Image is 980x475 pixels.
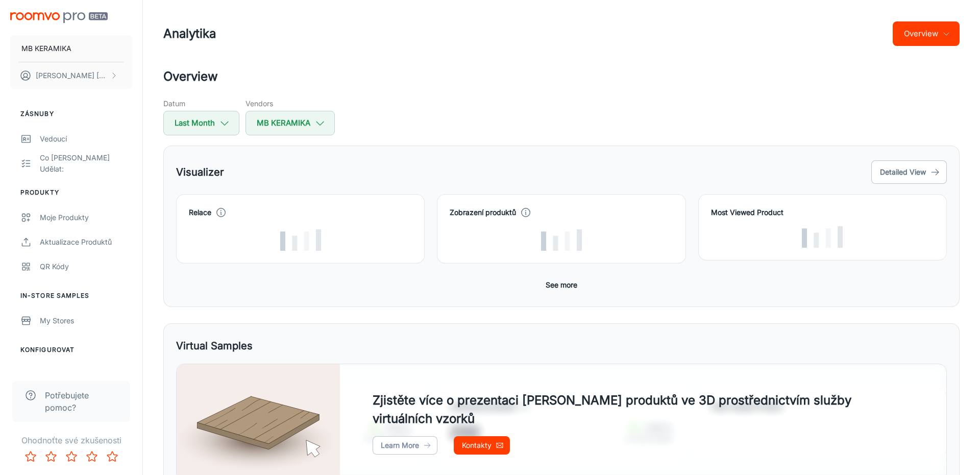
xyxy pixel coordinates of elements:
[542,276,581,294] button: See more
[40,315,132,326] div: My Stores
[189,207,211,218] h4: Relace
[246,111,335,135] button: MB KERAMIKA
[10,12,108,23] img: Roomvo PRO Beta
[82,446,102,467] button: Rate 4 star
[163,98,239,109] h5: Datum
[36,70,108,81] p: [PERSON_NAME] [PERSON_NAME]
[802,226,843,248] img: Loading
[40,133,132,145] div: Vedoucí
[40,152,132,175] div: Co [PERSON_NAME] udělat:
[711,207,934,218] h4: Most Viewed Product
[163,111,239,135] button: Last Month
[102,446,122,467] button: Rate 5 star
[21,43,71,54] p: MB KERAMIKA
[8,434,134,446] p: Ohodnoťte své zkušenosti
[541,229,582,251] img: Loading
[45,389,118,414] span: Potřebujete pomoc?
[20,446,41,467] button: Rate 1 star
[246,98,335,109] h5: Vendors
[450,207,516,218] h4: Zobrazení produktů
[10,62,132,89] button: [PERSON_NAME] [PERSON_NAME]
[373,436,437,455] a: Learn More
[40,261,132,272] div: QR kódy
[10,35,132,62] button: MB KERAMIKA
[41,446,61,467] button: Rate 2 star
[454,436,510,455] a: Kontakty
[176,338,253,353] h5: Virtual Samples
[176,164,224,180] h5: Visualizer
[871,160,947,184] button: Detailed View
[893,21,960,46] button: Overview
[280,229,321,251] img: Loading
[163,25,216,43] h1: Analytika
[40,212,132,223] div: Moje produkty
[61,446,82,467] button: Rate 3 star
[373,391,914,428] h4: Zjistěte více o prezentaci [PERSON_NAME] produktů ve 3D prostřednictvím služby virtuálních vzorků
[40,236,132,248] div: Aktualizace produktů
[163,67,960,86] h2: Overview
